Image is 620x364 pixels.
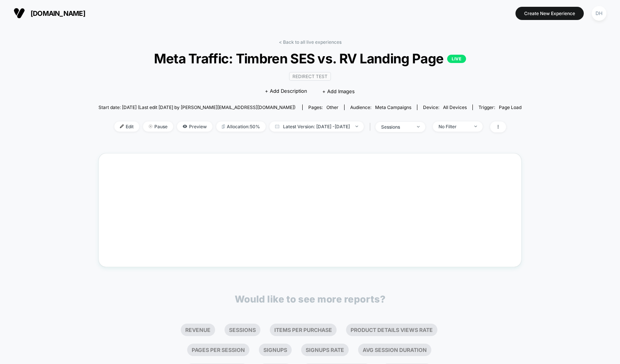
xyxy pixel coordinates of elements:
[592,6,606,21] div: DH
[279,39,342,45] a: < Back to all live experiences
[443,104,467,110] span: all devices
[350,104,411,110] div: Audience:
[177,121,212,132] span: Preview
[289,72,331,81] span: Redirect Test
[381,124,411,130] div: sessions
[308,104,338,110] div: Pages:
[235,293,386,305] p: Would like to see more reports?
[447,55,466,63] p: LIVE
[417,126,420,127] img: end
[346,324,437,336] li: Product Details Views Rate
[515,7,584,20] button: Create New Experience
[259,344,292,356] li: Signups
[322,88,355,94] span: + Add Images
[225,324,260,336] li: Sessions
[358,344,431,356] li: Avg Session Duration
[114,121,139,132] span: Edit
[270,324,337,336] li: Items Per Purchase
[265,88,307,95] span: + Add Description
[120,51,500,66] span: Meta Traffic: Timbren SES vs. RV Landing Page
[417,104,472,110] span: Device:
[326,104,338,110] span: other
[222,124,225,129] img: rebalance
[98,104,295,110] span: Start date: [DATE] (Last edit [DATE] by [PERSON_NAME][EMAIL_ADDRESS][DOMAIN_NAME])
[181,324,215,336] li: Revenue
[31,9,85,17] span: [DOMAIN_NAME]
[438,124,469,129] div: No Filter
[368,121,375,132] span: |
[301,344,349,356] li: Signups Rate
[275,124,279,128] img: calendar
[14,8,25,19] img: Visually logo
[269,121,364,132] span: Latest Version: [DATE] - [DATE]
[355,126,358,127] img: end
[187,344,249,356] li: Pages Per Session
[11,7,88,19] button: [DOMAIN_NAME]
[120,124,124,128] img: edit
[143,121,173,132] span: Pause
[375,104,411,110] span: Meta campaigns
[589,6,609,21] button: DH
[149,124,152,128] img: end
[216,121,266,132] span: Allocation: 50%
[478,104,522,110] div: Trigger:
[499,104,522,110] span: Page Load
[474,126,477,127] img: end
